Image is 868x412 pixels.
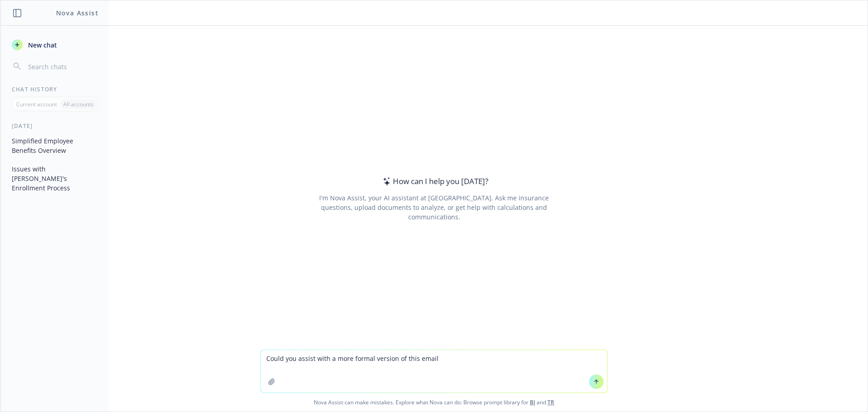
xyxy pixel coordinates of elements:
[307,193,561,222] div: I'm Nova Assist, your AI assistant at [GEOGRAPHIC_DATA]. Ask me insurance questions, upload docum...
[530,398,535,406] a: BI
[380,175,488,187] div: How can I help you [DATE]?
[1,122,109,130] div: [DATE]
[547,398,554,406] a: TR
[56,8,99,18] h1: Nova Assist
[8,161,102,195] button: Issues with [PERSON_NAME]'s Enrollment Process
[63,100,94,108] p: All accounts
[26,60,98,73] input: Search chats
[16,100,57,108] p: Current account
[8,133,102,158] button: Simplified Employee Benefits Overview
[26,40,57,50] span: New chat
[8,37,102,53] button: New chat
[4,393,864,412] span: Nova Assist can make mistakes. Explore what Nova can do: Browse prompt library for and
[261,350,607,393] textarea: Could you assist with a more formal version of this email
[1,85,109,93] div: Chat History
